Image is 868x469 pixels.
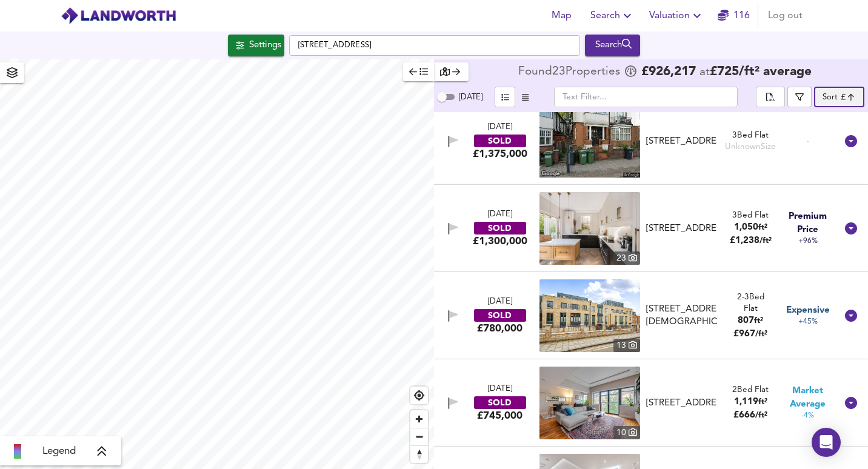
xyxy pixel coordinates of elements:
div: 2 Bed Flat [732,384,769,396]
span: ft² [758,398,767,406]
button: Zoom in [410,410,428,428]
span: Map [547,7,576,24]
span: Expensive [786,304,830,317]
div: [DATE]SOLD£745,000 property thumbnail 10 [STREET_ADDRESS]2Bed Flat1,119ft²£666/ft² Market Average-4% [434,359,868,447]
div: 3 Bed Flat [730,210,772,221]
button: Zoom out [410,428,428,445]
div: Flat 13, 17 Church Walk, NW2 2TJ [641,303,722,329]
div: Settings [249,38,281,53]
span: / ft² [755,411,767,419]
div: [STREET_ADDRESS] [646,222,717,235]
div: 10 [613,426,640,439]
span: at [699,67,710,78]
button: Log out [763,4,807,28]
span: £ 1,238 [730,236,772,245]
div: [STREET_ADDRESS] [646,397,717,410]
span: 1,050 [734,223,758,232]
img: property thumbnail [539,279,640,352]
input: Enter a location... [289,35,580,56]
span: ft² [754,317,763,325]
div: £1,375,000 [473,147,527,161]
div: Search [588,38,637,53]
span: £ 967 [733,330,767,339]
span: / ft² [755,330,767,338]
span: Log out [768,7,803,24]
div: £745,000 [477,409,522,422]
div: [DATE] [488,384,512,395]
a: 116 [718,7,750,24]
div: Flat 11, Cascades Apartments, 368 - 370 Finchley Road, NW3 7AJ [641,135,722,148]
div: Found 23 Propert ies [518,66,623,78]
span: / ft² [760,237,772,245]
span: Valuation [649,7,704,24]
a: property thumbnail 23 [539,192,640,265]
div: [DATE] [488,209,512,221]
svg: Show Details [844,221,858,236]
button: 116 [714,4,753,28]
svg: Show Details [844,396,858,410]
div: [STREET_ADDRESS][DEMOGRAPHIC_DATA] [646,303,717,329]
div: [DATE] [488,296,512,308]
button: Search [585,35,640,56]
div: [DATE]SOLD£1,300,000 property thumbnail 23 [STREET_ADDRESS]3Bed Flat1,050ft²£1,238/ft² Premium Pr... [434,185,868,272]
button: Settings [228,35,284,56]
button: Search [586,4,639,28]
span: £ 926,217 [641,66,696,78]
button: Find my location [410,387,428,404]
div: £1,300,000 [473,234,527,248]
input: Text Filter... [554,87,738,107]
span: Market Average [779,385,836,411]
span: Reset bearing to north [410,446,428,463]
button: Reset bearing to north [410,445,428,463]
div: £780,000 [477,322,522,335]
svg: Show Details [844,134,858,148]
div: Sort [814,87,864,107]
span: +96% [798,236,818,247]
div: Flat 9, Tudor House, Madoc Close, NW2 2BG [641,397,722,410]
div: [DATE]SOLD£780,000 property thumbnail 13 [STREET_ADDRESS][DEMOGRAPHIC_DATA]2-3Bed Flat807ft²£967/... [434,272,868,359]
div: SOLD [474,396,526,409]
span: Search [590,7,635,24]
div: Sort [823,91,838,103]
span: 1,119 [734,397,758,407]
div: [STREET_ADDRESS] [646,135,717,148]
span: -4% [801,411,814,421]
div: Unknown Size [725,141,776,153]
span: - [807,137,809,146]
div: Click to configure Search Settings [228,35,284,56]
div: Run Your Search [585,35,640,56]
a: property thumbnail 10 [539,367,640,439]
button: Map [542,4,581,28]
div: [DATE]SOLD£1,375,000 [STREET_ADDRESS]3Bed FlatUnknownSize - [434,98,868,185]
div: Open Intercom Messenger [812,428,841,457]
a: property thumbnail 13 [539,279,640,352]
span: £ 666 [733,411,767,420]
div: 3 Bed Flat [725,130,776,141]
div: SOLD [474,222,526,234]
div: SOLD [474,135,526,147]
div: 13 [613,339,640,352]
span: Premium Price [779,210,836,236]
img: streetview [539,105,640,178]
span: +45% [798,317,818,327]
div: Flat [733,291,767,315]
span: £ 725 / ft² average [710,65,812,78]
img: logo [61,7,176,25]
div: 2-3 Bed [733,291,767,303]
div: split button [756,87,785,107]
span: 807 [738,316,754,325]
img: property thumbnail [539,367,640,439]
span: [DATE] [459,93,482,101]
span: ft² [758,224,767,231]
img: property thumbnail [539,192,640,265]
span: Legend [42,444,76,459]
div: [DATE] [488,122,512,133]
button: Valuation [644,4,709,28]
div: 23 [613,251,640,265]
div: SOLD [474,309,526,322]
